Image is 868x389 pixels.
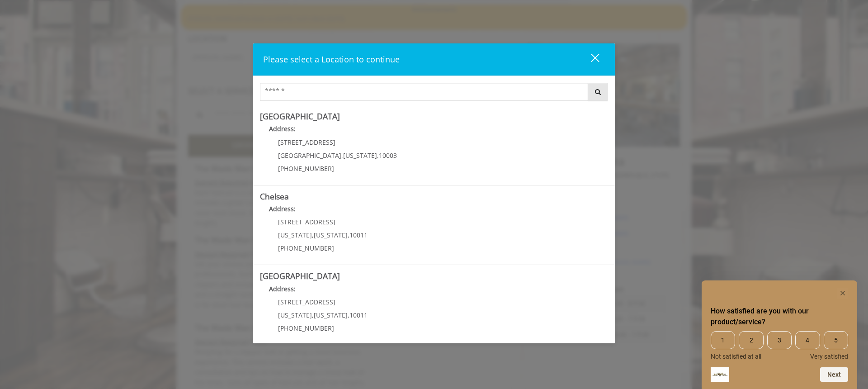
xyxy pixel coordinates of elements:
[593,89,603,95] i: Search button
[269,204,296,213] b: Address:
[278,218,335,226] span: [STREET_ADDRESS]
[278,231,312,239] span: [US_STATE]
[314,231,348,239] span: [US_STATE]
[260,111,340,122] b: [GEOGRAPHIC_DATA]
[343,151,377,160] span: [US_STATE]
[278,311,312,319] span: [US_STATE]
[348,231,349,239] span: ,
[263,54,400,65] span: Please select a Location to continue
[314,311,348,319] span: [US_STATE]
[278,298,335,306] span: [STREET_ADDRESS]
[824,331,848,349] span: 5
[341,151,343,160] span: ,
[349,311,368,319] span: 10011
[711,331,848,360] div: How satisfied are you with our product/service? Select an option from 1 to 5, with 1 being Not sa...
[767,331,792,349] span: 3
[348,311,349,319] span: ,
[711,331,735,349] span: 1
[312,311,314,319] span: ,
[278,151,341,160] span: [GEOGRAPHIC_DATA]
[269,285,296,293] b: Address:
[795,331,820,349] span: 4
[711,306,848,327] h2: How satisfied are you with our product/service? Select an option from 1 to 5, with 1 being Not sa...
[278,164,334,173] span: [PHONE_NUMBER]
[377,151,379,160] span: ,
[739,331,763,349] span: 2
[260,83,608,105] div: Center Select
[278,244,334,252] span: [PHONE_NUMBER]
[837,288,848,299] button: Hide survey
[260,270,340,281] b: [GEOGRAPHIC_DATA]
[278,138,335,147] span: [STREET_ADDRESS]
[312,231,314,239] span: ,
[711,353,761,360] span: Not satisfied at all
[269,124,296,133] b: Address:
[820,367,848,382] button: Next question
[810,353,848,360] span: Very satisfied
[574,50,605,69] button: close dialog
[711,288,848,382] div: How satisfied are you with our product/service? Select an option from 1 to 5, with 1 being Not sa...
[379,151,397,160] span: 10003
[349,231,368,239] span: 10011
[260,83,588,101] input: Search Center
[260,191,289,202] b: Chelsea
[580,53,599,66] div: close dialog
[278,324,334,332] span: [PHONE_NUMBER]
